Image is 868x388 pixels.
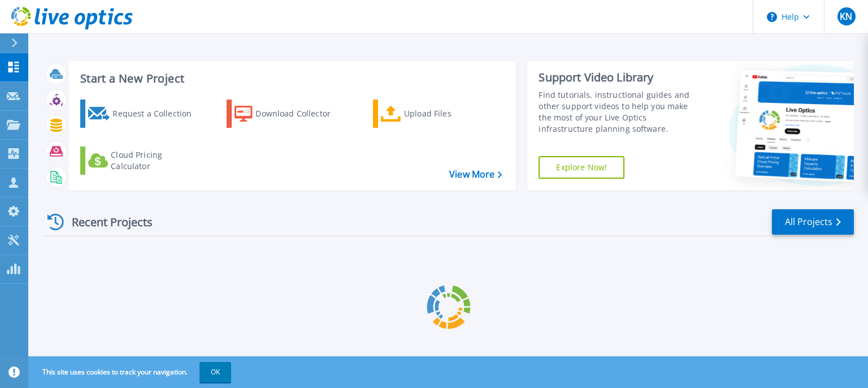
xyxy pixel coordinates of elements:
div: Cloud Pricing Calculator [111,149,201,172]
a: Upload Files [373,100,499,128]
h3: Start a New Project [80,72,502,85]
a: Cloud Pricing Calculator [80,146,206,175]
div: Request a Collection [112,102,203,125]
div: Support Video Library [539,70,702,85]
span: This site uses cookies to track your navigation. [31,362,231,382]
a: Download Collector [227,100,353,128]
div: Download Collector [255,102,346,125]
a: Request a Collection [80,100,206,128]
div: Find tutorials, instructional guides and other support videos to help you make the most of your L... [539,89,702,135]
a: View More [449,169,502,180]
div: Upload Files [404,102,494,125]
span: KN [840,12,852,21]
button: OK [199,362,231,382]
a: All Projects [772,209,854,235]
a: Explore Now! [539,156,624,179]
div: Recent Projects [44,208,168,236]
